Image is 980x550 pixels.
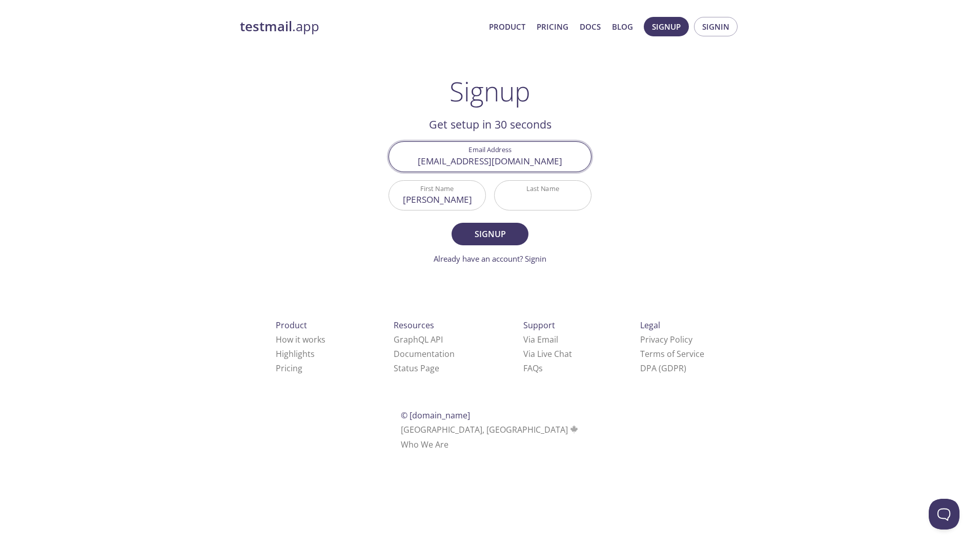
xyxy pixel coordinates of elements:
button: Signin [694,17,738,36]
a: Product [489,20,525,33]
span: Signup [463,227,517,241]
a: DPA (GDPR) [640,363,686,374]
span: Legal [640,320,660,331]
a: Documentation [394,348,455,359]
span: Signin [702,20,729,33]
a: Pricing [537,20,568,33]
a: Highlights [276,348,315,359]
a: Who We Are [401,439,448,450]
strong: testmail [240,17,292,35]
button: Signup [644,17,689,36]
a: Already have an account? Signin [434,253,546,264]
span: s [539,363,543,374]
a: Status Page [394,363,439,374]
a: Pricing [276,363,302,374]
a: testmail.app [240,18,481,35]
a: Terms of Service [640,348,704,359]
span: © [DOMAIN_NAME] [401,410,470,421]
h1: Signup [450,76,530,107]
button: Signup [452,223,528,245]
a: FAQ [523,363,543,374]
h2: Get setup in 30 seconds [389,116,591,133]
a: Via Live Chat [523,348,572,359]
span: Signup [652,20,681,33]
a: Privacy Policy [640,334,692,345]
span: Support [523,320,555,331]
a: How it works [276,334,325,345]
span: [GEOGRAPHIC_DATA], [GEOGRAPHIC_DATA] [401,424,580,435]
a: GraphQL API [394,334,443,345]
span: Resources [394,320,434,331]
a: Blog [612,20,633,33]
iframe: Help Scout Beacon - Open [929,499,959,530]
span: Product [276,320,307,331]
a: Via Email [523,334,558,345]
a: Docs [580,20,601,33]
